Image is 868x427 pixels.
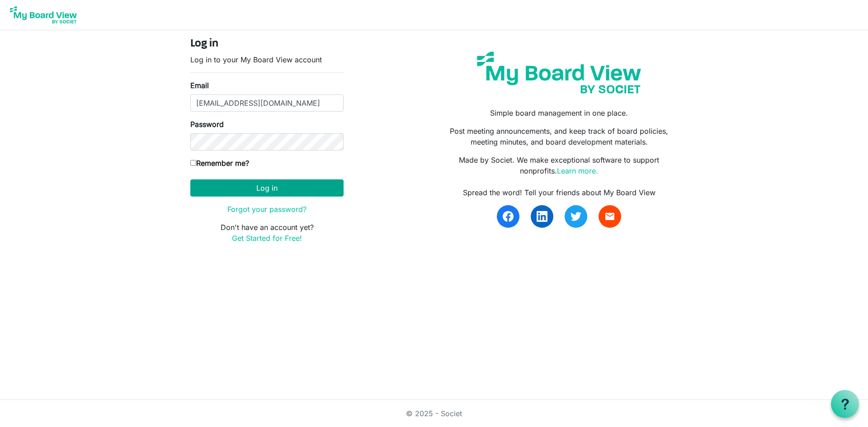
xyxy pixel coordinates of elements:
[571,211,581,222] img: twitter.svg
[227,205,307,214] a: Forgot your password?
[190,54,344,65] p: Log in to your My Board View account
[190,179,344,197] button: Log in
[604,211,615,222] span: email
[557,166,598,175] a: Learn more.
[190,80,209,91] label: Email
[503,211,514,222] img: facebook.svg
[441,187,678,198] div: Spread the word! Tell your friends about My Board View
[190,119,224,130] label: Password
[470,45,648,100] img: my-board-view-societ.svg
[441,126,678,147] p: Post meeting announcements, and keep track of board policies, meeting minutes, and board developm...
[599,205,621,228] a: email
[190,222,344,244] p: Don't have an account yet?
[190,38,344,51] h4: Log in
[537,211,547,222] img: linkedin.svg
[406,409,462,418] a: © 2025 - Societ
[441,155,678,176] p: Made by Societ. We make exceptional software to support nonprofits.
[190,158,249,169] label: Remember me?
[7,4,80,26] img: My Board View Logo
[232,234,302,243] a: Get Started for Free!
[441,108,678,118] p: Simple board management in one place.
[190,160,196,166] input: Remember me?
